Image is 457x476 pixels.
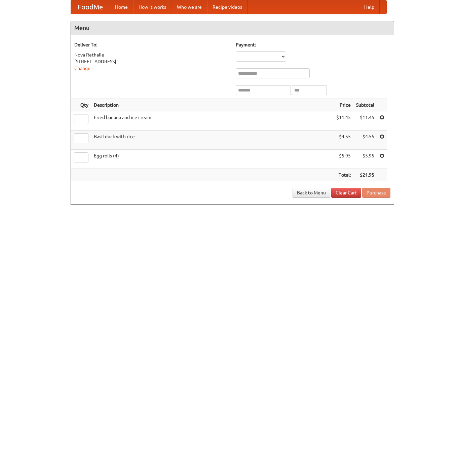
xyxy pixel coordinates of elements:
td: Fried banana and ice cream [91,111,334,131]
div: Nova Rethalie [74,51,229,58]
td: $5.95 [334,150,353,169]
td: Basil duck with rice [91,131,334,150]
th: Qty [71,99,91,111]
h5: Payment: [236,41,390,48]
td: Egg rolls (4) [91,150,334,169]
th: Price [334,99,353,111]
button: Purchase [362,188,390,198]
div: [STREET_ADDRESS] [74,58,229,65]
th: Description [91,99,334,111]
h4: Menu [71,21,394,35]
a: Back to Menu [293,188,330,198]
th: Subtotal [353,99,377,111]
a: Clear Cart [331,188,361,198]
td: $4.55 [353,131,377,150]
th: Total: [334,169,353,181]
th: $21.95 [353,169,377,181]
a: Who we are [172,0,207,14]
td: $5.95 [353,150,377,169]
a: Home [110,0,133,14]
a: Change [74,66,90,71]
a: FoodMe [71,0,110,14]
td: $11.45 [353,111,377,131]
a: Recipe videos [207,0,247,14]
td: $4.55 [334,131,353,150]
a: How it works [133,0,172,14]
td: $11.45 [334,111,353,131]
a: Help [359,0,380,14]
h5: Deliver To: [74,41,229,48]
